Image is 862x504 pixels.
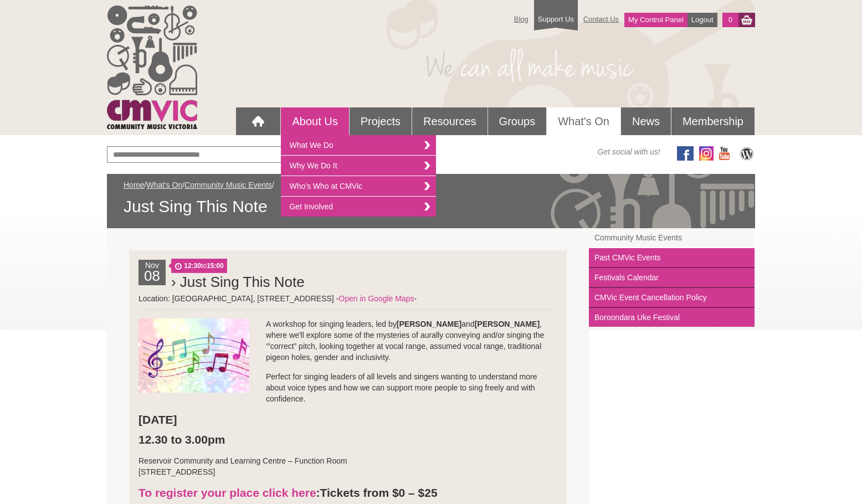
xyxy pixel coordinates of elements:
span: Get social with us! [597,146,660,157]
span: Just Sing This Note [124,196,738,217]
a: Open in Google Maps [338,294,414,303]
img: icon-instagram.png [699,146,714,161]
a: My Control Panel [624,13,687,27]
a: Membership [671,107,755,135]
a: Festivals Calendar [589,268,755,288]
strong: 12:30 [184,262,201,270]
a: Community Music Events [589,228,755,248]
img: CMVic Blog [738,146,755,161]
p: Perfect for singing leaders of all levels and singers wanting to understand more about voice type... [138,371,557,404]
a: Why We Do It [281,156,436,176]
p: Reservoir Community and Learning Centre – Function Room [STREET_ADDRESS] [138,455,557,477]
a: Boroondara Uke Festival [589,308,755,327]
a: What's On [146,181,182,189]
a: News [621,107,671,135]
a: Blog [509,9,534,29]
a: 0 [722,13,738,27]
h2: 08 [141,271,163,285]
strong: [DATE] [138,413,177,426]
h2: › Just Sing This Note [171,271,557,293]
h3: Tickets from $0 – $25 [138,486,557,500]
a: To register your place click here [138,486,316,499]
a: Past CMVic Events [589,248,755,268]
a: Projects [350,107,412,135]
p: A workshop for singing leaders, led by and , where we'll explore some of the mysteries of aurally... [138,318,557,363]
img: cmvic_logo.png [107,6,197,129]
a: What's On [547,107,620,135]
a: About Us [281,107,348,135]
img: Rainbow-notes.jpg [138,318,249,393]
strong: [PERSON_NAME] [475,320,540,328]
a: Who's Who at CMVic [281,176,436,197]
div: / / / [124,179,738,217]
a: CMVic Event Cancellation Policy [589,288,755,308]
a: Get Involved [281,197,436,217]
a: Resources [412,107,488,135]
a: Logout [687,13,717,27]
a: Contact Us [578,9,624,29]
a: Home [124,181,144,189]
a: Groups [488,107,547,135]
strong: : [138,486,320,499]
strong: [PERSON_NAME] [397,320,461,328]
strong: 15:00 [207,262,224,270]
div: Nov [138,260,166,285]
span: to [171,259,227,273]
a: Community Music Events [184,181,272,189]
strong: 12.30 to 3.00pm [138,433,225,446]
a: What We Do [281,135,436,156]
